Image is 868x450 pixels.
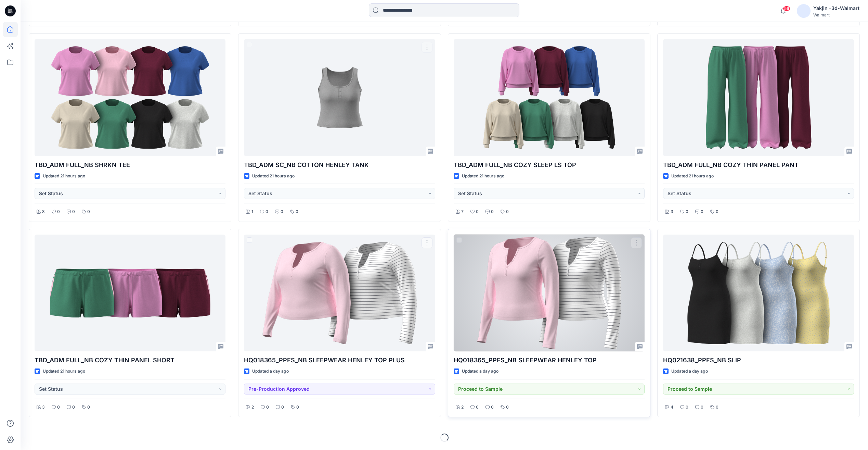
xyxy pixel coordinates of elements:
p: 1 [251,208,253,215]
p: 0 [491,208,494,215]
a: HQ018365_PPFS_NB SLEEPWEAR HENLEY TOP PLUS [244,235,435,351]
p: 0 [57,208,60,215]
p: Updated a day ago [671,368,708,375]
p: 0 [506,208,509,215]
p: 0 [491,404,494,411]
p: 0 [476,208,479,215]
p: 0 [716,208,718,215]
p: 0 [716,404,718,411]
a: TBD_ADM SC_NB COTTON HENLEY TANK [244,39,435,156]
p: 0 [281,404,284,411]
p: Updated 21 hours ago [43,173,85,180]
a: TBD_ADM FULL_NB COZY THIN PANEL PANT [663,39,854,156]
p: 3 [42,404,45,411]
p: HQ018365_PPFS_NB SLEEPWEAR HENLEY TOP [454,355,645,365]
p: Updated 21 hours ago [671,173,714,180]
a: TBD_ADM FULL_NB COZY SLEEP LS TOP [454,39,645,156]
p: 0 [476,404,479,411]
p: 0 [72,208,75,215]
p: 0 [701,404,703,411]
p: 0 [57,404,60,411]
a: TBD_ADM FULL_NB COZY THIN PANEL SHORT [35,235,225,351]
img: avatar [797,4,811,18]
p: 0 [265,208,268,215]
p: Updated 21 hours ago [43,368,85,375]
p: Updated 21 hours ago [252,173,295,180]
p: 4 [671,404,673,411]
p: 0 [686,404,688,411]
p: HQ018365_PPFS_NB SLEEPWEAR HENLEY TOP PLUS [244,355,435,365]
span: 56 [783,6,790,11]
p: Updated 21 hours ago [462,173,504,180]
p: Updated a day ago [252,368,289,375]
p: 3 [671,208,673,215]
p: TBD_ADM FULL_NB COZY SLEEP LS TOP [454,160,645,170]
p: 2 [461,404,464,411]
p: 8 [42,208,45,215]
p: 0 [266,404,269,411]
p: 7 [461,208,464,215]
p: 0 [87,208,90,215]
p: TBD_ADM FULL_NB SHRKN TEE [35,160,225,170]
p: TBD_ADM FULL_NB COZY THIN PANEL SHORT [35,355,225,365]
a: TBD_ADM FULL_NB SHRKN TEE [35,39,225,156]
p: 2 [251,404,254,411]
p: 0 [701,208,703,215]
p: HQ021638_PPFS_NB SLIP [663,355,854,365]
a: HQ021638_PPFS_NB SLIP [663,235,854,351]
p: 0 [296,404,299,411]
p: TBD_ADM FULL_NB COZY THIN PANEL PANT [663,160,854,170]
p: Updated a day ago [462,368,498,375]
div: Walmart [813,12,859,17]
p: 0 [87,404,90,411]
a: HQ018365_PPFS_NB SLEEPWEAR HENLEY TOP [454,235,645,351]
div: Yakjin -3d-Walmart [813,4,859,12]
p: 0 [296,208,298,215]
p: 0 [72,404,75,411]
p: 0 [281,208,283,215]
p: 0 [686,208,688,215]
p: 0 [506,404,509,411]
p: TBD_ADM SC_NB COTTON HENLEY TANK [244,160,435,170]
